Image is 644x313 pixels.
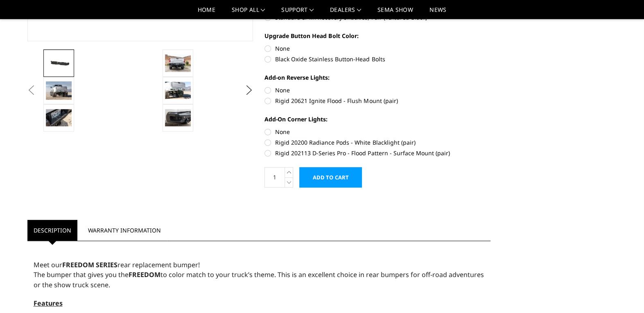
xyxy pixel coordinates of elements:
label: Black Oxide Stainless Button-Head Bolts [264,55,490,63]
img: 2020-2025 Chevrolet / GMC 2500-3500 - Freedom Series - Rear Bumper [46,81,72,99]
label: Upgrade Button Head Bolt Color: [264,31,490,40]
a: SEMA Show [377,7,413,19]
img: 2020-2025 Chevrolet / GMC 2500-3500 - Freedom Series - Rear Bumper [46,109,72,126]
a: Dealers [330,7,361,19]
span: Meet our rear replacement bumper! [34,260,200,269]
span: The bumper that gives you the to color match to your truck’s theme. This is an excellent choice i... [34,270,484,289]
label: None [264,127,490,136]
label: Rigid 20621 Ignite Flood - Flush Mount (pair) [264,96,490,105]
label: None [264,44,490,53]
a: shop all [232,7,265,19]
a: Support [281,7,314,19]
label: Add-On Corner Lights: [264,115,490,123]
strong: FREEDOM [129,270,160,279]
img: 2020-2025 Chevrolet / GMC 2500-3500 - Freedom Series - Rear Bumper [46,57,72,69]
input: Add to Cart [299,167,362,188]
a: Home [198,7,215,19]
a: Description [27,220,77,241]
img: 2020-2025 Chevrolet / GMC 2500-3500 - Freedom Series - Rear Bumper [165,82,191,99]
a: Warranty Information [82,220,167,241]
label: Rigid 20200 Radiance Pods - White Blacklight (pair) [264,138,490,147]
button: Next [243,84,255,96]
img: 2020-2025 Chevrolet / GMC 2500-3500 - Freedom Series - Rear Bumper [165,109,191,126]
button: Previous [25,84,38,96]
label: Add-on Reverse Lights: [264,73,490,82]
a: News [429,7,446,19]
img: 2020-2025 Chevrolet / GMC 2500-3500 - Freedom Series - Rear Bumper [165,54,191,72]
label: None [264,86,490,94]
strong: FREEDOM SERIES [62,260,118,269]
span: Features [34,299,63,308]
label: Rigid 202113 D-Series Pro - Flood Pattern - Surface Mount (pair) [264,149,490,157]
